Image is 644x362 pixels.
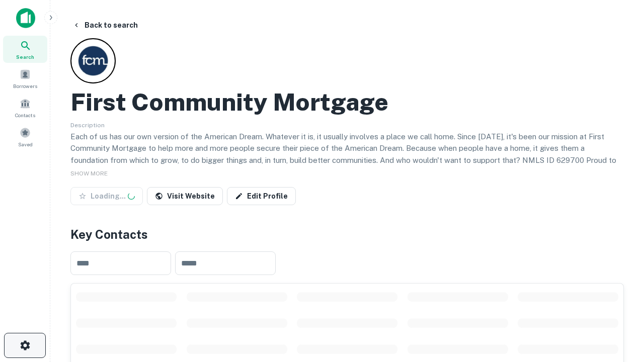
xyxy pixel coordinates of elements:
a: Borrowers [3,65,47,92]
span: Contacts [15,111,35,119]
iframe: Chat Widget [594,249,644,298]
span: Saved [18,140,33,148]
h2: First Community Mortgage [70,87,388,117]
span: Search [16,53,34,61]
span: SHOW MORE [70,170,108,177]
a: Contacts [3,94,47,121]
h4: Key Contacts [70,225,624,243]
a: Saved [3,123,47,150]
a: Edit Profile [227,187,296,205]
img: capitalize-icon.png [16,8,35,28]
p: Each of us has our own version of the American Dream. Whatever it is, it usually involves a place... [70,131,624,178]
span: Description [70,122,105,129]
a: Visit Website [147,187,223,205]
span: Borrowers [13,82,37,90]
button: Back to search [68,16,142,34]
a: Search [3,36,47,63]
